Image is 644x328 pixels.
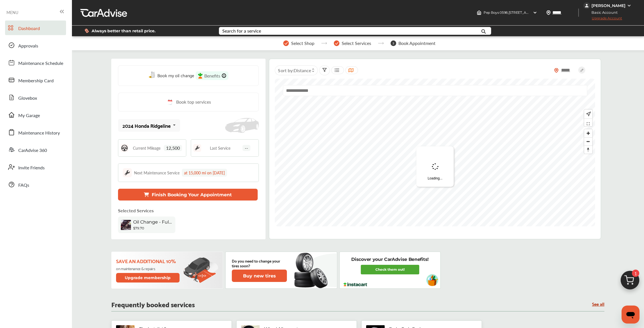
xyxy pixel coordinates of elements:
img: stepper-checkmark.b5569197.svg [283,40,289,46]
span: Invite Friends [18,164,45,172]
span: -- [242,145,250,151]
div: [PERSON_NAME] [591,3,625,8]
div: Loading... [416,146,454,187]
img: cart_icon.3d0951e8.svg [616,268,643,295]
a: My Garage [5,108,66,122]
span: Approvals [18,42,38,50]
img: header-home-logo.8d720a4f.svg [477,10,481,15]
img: instacart-vehicle.0979a191.svg [426,274,438,286]
img: header-down-arrow.9dd2ce7d.svg [533,10,537,15]
a: Book top services [118,93,259,111]
a: Approvals [5,38,66,53]
span: 12,500 [164,145,182,151]
span: Glovebox [18,95,37,102]
a: Check them out! [361,265,419,274]
img: location_vector.a44bc228.svg [546,10,551,15]
button: Zoom in [584,129,592,137]
a: See all [592,301,604,306]
span: Oil Change - Full-synthetic [133,219,173,225]
a: FAQs [5,177,66,192]
span: Select Shop [291,41,314,46]
iframe: Button to launch messaging window [622,306,640,324]
div: at 15,000 mi on [DATE] [182,169,227,177]
a: Membership Card [5,73,66,87]
a: Maintenance History [5,125,66,140]
span: Sort by : [278,67,311,74]
span: Basic Account [584,10,622,15]
span: CarAdvise 360 [18,147,47,154]
div: 2024 Honda Ridgeline [123,123,171,128]
p: Save an additional 10% [116,258,180,264]
span: 1 [632,270,639,277]
img: steering_logo [121,144,128,152]
img: oil-change-thumb.jpg [121,220,131,230]
p: on maintenance & repairs [116,266,180,271]
img: update-membership.81812027.svg [183,257,218,283]
div: Next Maintenance Service [134,170,180,176]
button: Reset bearing to north [584,145,592,154]
span: Book top services [176,99,211,106]
img: instacart-logo.217963cc.svg [343,283,368,286]
span: MENU [6,10,18,15]
span: Book Appointment [398,41,436,46]
img: header-divider.bc55588e.svg [578,8,579,17]
p: Frequently booked services [111,301,195,307]
img: maintenance_logo [193,144,201,152]
img: new-tire.a0c7fe23.svg [294,250,331,290]
a: Dashboard [5,20,66,35]
a: Maintenance Schedule [5,55,66,70]
span: 3 [391,40,396,46]
button: Buy new tires [232,270,287,282]
span: Select Services [342,41,371,46]
img: jVpblrzwTbfkPYzPPzSLxeg0AAAAASUVORK5CYII= [583,2,590,9]
img: stepper-arrow.e24c07c6.svg [321,42,327,44]
span: Membership Card [18,77,54,85]
div: Search for a service [222,29,261,33]
a: Invite Friends [5,160,66,174]
img: recenter.ce011a49.svg [585,111,591,117]
p: Selected Services [118,207,154,214]
span: Dashboard [18,25,40,32]
span: Reset bearing to north [584,146,592,154]
img: info-Icon.6181e609.svg [222,73,226,78]
img: placeholder_car.fcab19be.svg [225,118,259,133]
span: Benefits [204,72,220,79]
button: Zoom out [584,137,592,145]
span: Book my oil change [157,71,194,79]
p: Discover your CarAdvise Benefits! [351,256,428,263]
span: Pep Boys 0598 , [STREET_ADDRESS] OCALA , FL 34471 [484,10,568,15]
a: Glovebox [5,90,66,105]
span: Current Mileage [133,146,160,150]
span: Zoom out [584,138,592,145]
img: WGsFRI8htEPBVLJbROoPRyZpYNWhNONpIPPETTm6eUC0GeLEiAAAAAElFTkSuQmCC [627,3,631,8]
span: FAQs [18,182,29,189]
a: CarAdvise 360 [5,142,66,157]
span: Always better than retail price. [92,29,156,33]
span: Distance [293,67,311,74]
a: Buy new tires [232,270,288,282]
img: dollor_label_vector.a70140d1.svg [85,28,89,33]
p: Do you need to change your tires soon? [232,258,287,268]
span: My Garage [18,112,40,119]
canvas: Map [275,79,595,226]
img: instacart-icon.73bd83c2.svg [198,73,203,79]
img: location_vector_orange.38f05af8.svg [554,68,559,73]
b: $79.70 [133,226,144,230]
span: Maintenance History [18,129,60,137]
a: Book my oil change [149,71,194,80]
img: cal_icon.0803b883.svg [166,99,173,106]
img: stepper-checkmark.b5569197.svg [334,40,339,46]
button: Upgrade membership [116,273,180,283]
img: maintenance_logo [123,168,132,177]
span: Last Service [210,146,230,150]
button: Finish Booking Your Appointment [118,189,258,201]
span: Maintenance Schedule [18,60,63,67]
img: oil-change.e5047c97.svg [149,72,156,79]
span: Upgrade Account [583,16,622,23]
img: stepper-arrow.e24c07c6.svg [378,42,384,44]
